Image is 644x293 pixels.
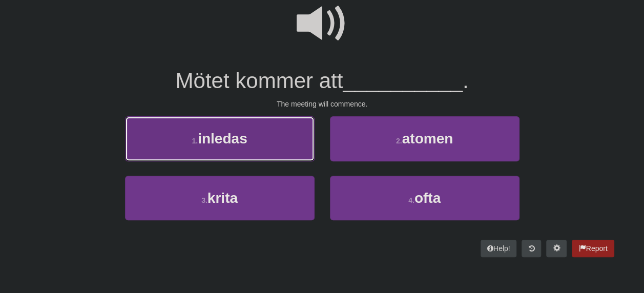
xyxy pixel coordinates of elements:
span: __________ [343,69,463,93]
button: 4.ofta [330,176,520,220]
span: Mötet kommer att [175,69,343,93]
small: 3 . [201,196,207,204]
button: Help! [481,240,517,257]
span: inledas [198,131,247,146]
span: . [463,69,469,93]
span: ofta [414,190,441,206]
div: The meeting will commence. [30,99,614,109]
span: krita [207,190,238,206]
button: 2.atomen [330,116,520,161]
button: Report [572,240,614,257]
button: 1.inledas [125,116,315,161]
button: 3.krita [125,176,315,220]
small: 2 . [396,137,402,145]
span: atomen [402,131,453,146]
small: 4 . [408,196,414,204]
small: 1 . [192,137,198,145]
button: Round history (alt+y) [522,240,541,257]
